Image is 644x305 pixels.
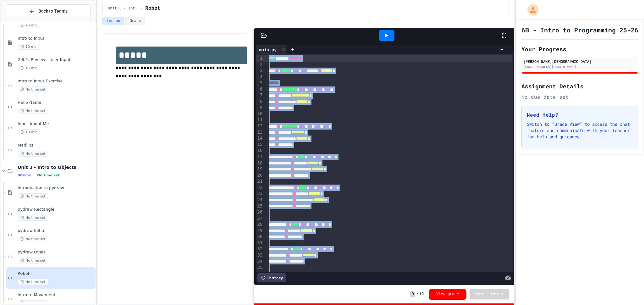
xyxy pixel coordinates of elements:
[145,5,160,12] span: Robot
[256,246,264,252] div: 32
[521,25,638,34] h1: 6B - Intro to Programming 25-26
[521,82,638,91] h2: Assignment Details
[410,291,415,297] span: 0
[256,92,264,98] div: 7
[18,65,40,71] span: 15 min
[18,193,48,199] span: No time set
[256,203,264,209] div: 25
[18,151,48,157] span: No time set
[257,273,286,282] div: History
[256,74,264,80] div: 4
[523,64,636,69] div: [EMAIL_ADDRESS][DOMAIN_NAME]
[256,55,264,62] div: 1
[256,80,264,86] div: 5
[475,292,504,297] span: Submit Answer
[256,147,264,154] div: 16
[18,143,94,148] span: Madlibs
[18,44,40,50] span: 10 min
[256,105,264,111] div: 9
[256,98,264,105] div: 8
[521,3,540,17] div: My Account
[256,166,264,172] div: 19
[18,207,94,212] span: pydraw Rectangle
[256,221,264,228] div: 28
[33,173,35,178] span: •
[18,279,48,285] span: No time set
[256,271,264,277] div: 36
[108,6,138,11] span: Unit 3 - Intro to Objects
[256,111,264,117] div: 10
[18,258,48,263] span: No time set
[140,6,143,11] span: /
[521,93,638,101] div: No due date set
[256,62,264,68] div: 2
[125,17,145,25] button: Grade
[521,45,638,53] h2: Your Progress
[18,186,94,191] span: Introduction to pydraw
[38,8,68,14] span: Back to Teams
[18,100,94,105] span: Hello Name
[18,22,40,28] span: 10 min
[256,185,264,191] div: 22
[256,197,264,203] div: 24
[18,57,94,63] span: 2.6.2: Review - User Input
[18,129,40,135] span: 10 min
[18,271,94,276] span: Robot
[527,111,633,119] h3: Need Help?
[416,292,419,297] span: /
[18,86,48,92] span: No time set
[256,172,264,179] div: 20
[256,129,264,136] div: 13
[18,79,94,84] span: Intro to Input Exercise
[18,164,94,170] span: Unit 3 - Intro to Objects
[18,36,94,41] span: Intro to Input
[527,121,633,140] p: Switch to "Grade View" to access the chat feature and communicate with your teacher for help and ...
[256,178,264,185] div: 21
[18,236,48,242] span: No time set
[256,117,264,123] div: 11
[18,215,48,221] span: No time set
[37,173,60,177] span: No time set
[102,17,124,25] button: Lesson
[256,154,264,160] div: 17
[256,240,264,246] div: 31
[18,250,94,255] span: pydraw Ovals
[256,86,264,92] div: 6
[256,209,264,215] div: 26
[256,234,264,240] div: 30
[256,46,280,53] div: main.py
[256,123,264,129] div: 12
[18,108,48,114] span: No time set
[18,292,94,298] span: Intro to Movement
[256,228,264,234] div: 29
[470,289,509,299] button: Submit Answer
[523,58,636,64] div: [PERSON_NAME][DEMOGRAPHIC_DATA]
[256,258,264,265] div: 34
[256,264,264,271] div: 35
[256,45,288,54] div: main.py
[18,173,31,177] span: 8 items
[256,252,264,258] div: 33
[256,68,264,74] div: 3
[18,228,94,234] span: pydraw Initial
[256,135,264,141] div: 14
[429,289,466,300] button: View grade
[6,4,91,18] button: Back to Teams
[18,121,94,127] span: Input About Me
[419,292,424,297] span: 10
[256,160,264,166] div: 18
[256,191,264,197] div: 23
[256,215,264,222] div: 27
[256,141,264,148] div: 15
